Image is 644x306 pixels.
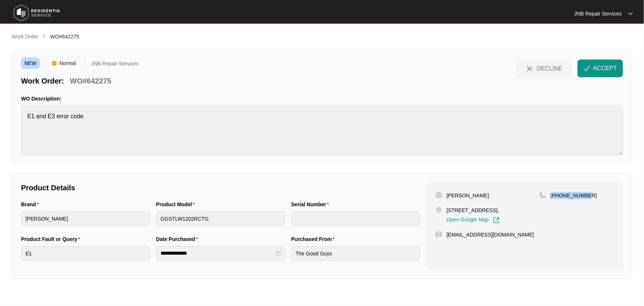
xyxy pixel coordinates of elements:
[447,192,489,199] p: [PERSON_NAME]
[21,95,623,102] p: WO Description:
[91,61,139,69] p: JNB Repair Services
[21,58,40,69] span: NEW
[447,217,500,224] a: Open Google Map
[156,201,198,208] label: Product Model
[21,211,150,226] input: Brand
[447,207,500,214] p: [STREET_ADDRESS],
[493,217,500,224] img: Link-External
[161,249,274,257] input: Date Purchased
[435,231,442,238] img: map-pin
[291,211,420,226] input: Serial Number
[56,58,79,69] span: Normal
[41,33,47,39] img: chevron-right
[21,105,623,155] textarea: E1 and E3 error code
[447,231,534,238] p: [EMAIL_ADDRESS][DOMAIN_NAME]
[435,192,442,198] img: user-pin
[291,201,332,208] label: Serial Number
[593,64,617,73] span: ACCEPT
[21,246,150,261] input: Product Fault or Query
[291,235,338,243] label: Purchased From
[21,201,42,208] label: Brand
[551,192,597,199] p: [PHONE_NUMBER]
[583,65,590,72] img: check-Icon
[21,183,420,193] p: Product Details
[156,211,285,226] input: Product Model
[291,246,420,261] input: Purchased From
[578,59,623,77] button: check-IconACCEPT
[628,12,633,16] img: dropdown arrow
[21,235,83,243] label: Product Fault or Query
[525,64,534,73] img: close-Icon
[574,10,622,17] p: JNB Repair Services
[21,76,64,86] p: Work Order:
[537,64,562,72] span: DECLINE
[540,192,546,198] img: map-pin
[435,207,442,213] img: map-pin
[156,235,201,243] label: Date Purchased
[10,33,40,41] a: Work Order
[50,34,79,40] span: WO#642275
[12,33,38,40] p: Work Order
[516,59,572,77] button: close-IconDECLINE
[70,76,111,86] p: WO#642275
[52,61,56,65] img: Vercel Logo
[11,2,63,24] img: residentia service logo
